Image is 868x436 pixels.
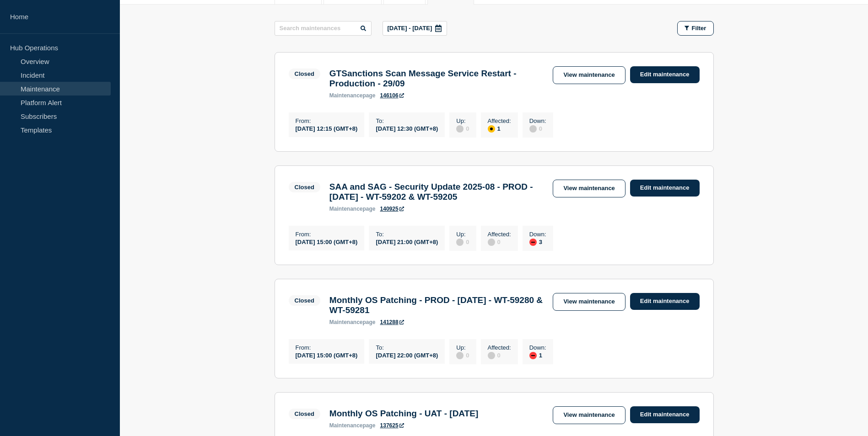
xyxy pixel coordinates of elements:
[380,319,404,325] a: 141288
[677,21,714,36] button: Filter
[488,117,511,124] p: Affected :
[553,66,625,84] a: View maintenance
[376,117,438,124] p: To :
[456,238,469,246] div: 0
[553,406,625,424] a: View maintenance
[329,92,376,99] p: page
[456,352,464,359] div: disabled
[388,25,432,32] p: [DATE] - [DATE]
[529,352,537,359] div: down
[329,92,363,99] span: maintenance
[553,293,625,311] a: View maintenance
[630,293,700,310] a: Edit maintenance
[295,410,314,417] div: Closed
[630,180,700,197] a: Edit maintenance
[529,344,546,351] p: Down :
[329,422,376,429] p: page
[529,117,546,124] p: Down :
[630,66,700,83] a: Edit maintenance
[295,184,314,191] div: Closed
[296,231,358,238] p: From :
[296,117,358,124] p: From :
[380,92,404,99] a: 146106
[456,351,469,359] div: 0
[456,344,469,351] p: Up :
[376,351,438,359] div: [DATE] 22:00 (GMT+8)
[329,69,544,89] h3: GTSanctions Scan Message Service Restart - Production - 29/09
[488,352,495,359] div: disabled
[376,344,438,351] p: To :
[488,239,495,246] div: disabled
[456,124,469,133] div: 0
[553,180,625,197] a: View maintenance
[488,231,511,238] p: Affected :
[456,117,469,124] p: Up :
[456,231,469,238] p: Up :
[329,295,544,315] h3: Monthly OS Patching - PROD - [DATE] - WT-59280 & WT-59281
[295,297,314,304] div: Closed
[529,239,537,246] div: down
[488,125,495,133] div: affected
[380,206,404,212] a: 140925
[380,422,404,429] a: 137625
[488,344,511,351] p: Affected :
[488,124,511,133] div: 1
[529,351,546,359] div: 1
[488,351,511,359] div: 0
[296,344,358,351] p: From :
[295,70,314,77] div: Closed
[529,238,546,246] div: 3
[376,238,438,245] div: [DATE] 21:00 (GMT+8)
[488,238,511,246] div: 0
[329,422,363,429] span: maintenance
[296,351,358,359] div: [DATE] 15:00 (GMT+8)
[529,231,546,238] p: Down :
[376,231,438,238] p: To :
[456,239,464,246] div: disabled
[630,406,700,423] a: Edit maintenance
[329,409,478,419] h3: Monthly OS Patching - UAT - [DATE]
[692,25,706,32] span: Filter
[329,206,376,212] p: page
[383,21,447,36] button: [DATE] - [DATE]
[275,21,372,36] input: Search maintenances
[329,319,363,325] span: maintenance
[329,319,376,325] p: page
[456,125,464,133] div: disabled
[329,182,544,202] h3: SAA and SAG - Security Update 2025-08 - PROD - [DATE] - WT-59202 & WT-59205
[376,124,438,132] div: [DATE] 12:30 (GMT+8)
[529,125,537,133] div: disabled
[329,206,363,212] span: maintenance
[529,124,546,133] div: 0
[296,124,358,132] div: [DATE] 12:15 (GMT+8)
[296,238,358,245] div: [DATE] 15:00 (GMT+8)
